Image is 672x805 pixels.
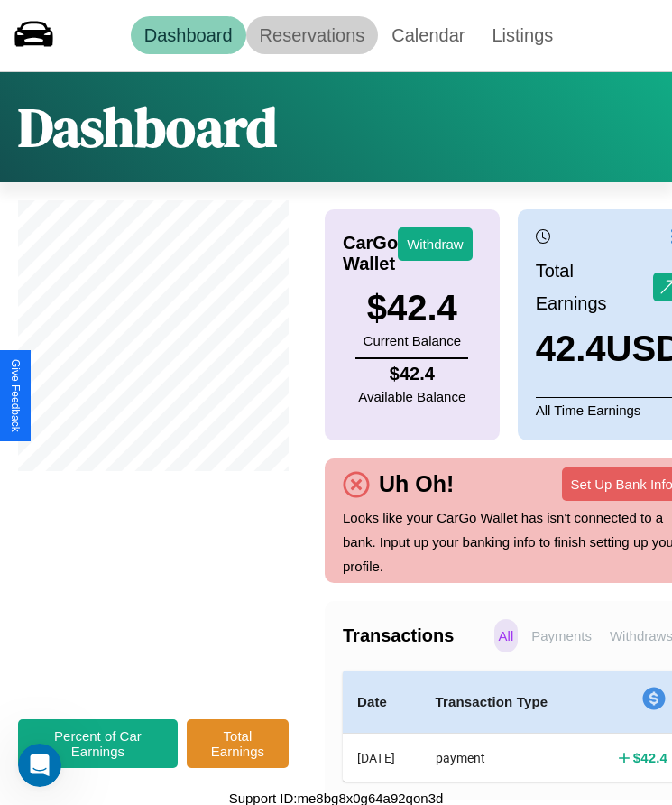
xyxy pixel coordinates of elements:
h3: $ 42.4 [364,288,461,328]
h4: $ 42.4 [358,364,465,384]
th: [DATE] [343,734,421,782]
th: payment [421,734,587,782]
h4: Transactions [343,625,490,646]
button: Percent of Car Earnings [18,719,178,768]
h4: $ 42.4 [633,748,667,767]
h4: Uh Oh! [370,471,463,497]
p: Available Balance [358,384,465,409]
a: Reservations [246,16,379,54]
p: Payments [527,619,596,652]
p: All [494,619,519,652]
a: Calendar [378,16,478,54]
button: Withdraw [398,227,473,261]
p: Total Earnings [536,254,653,319]
p: Current Balance [364,328,461,353]
h4: CarGo Wallet [343,233,398,274]
h4: Transaction Type [436,691,573,713]
h1: Dashboard [18,90,277,164]
button: Total Earnings [187,719,289,768]
a: Dashboard [131,16,246,54]
div: Give Feedback [9,359,22,432]
h4: Date [357,691,407,713]
a: Listings [478,16,566,54]
iframe: Intercom live chat [18,744,61,787]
